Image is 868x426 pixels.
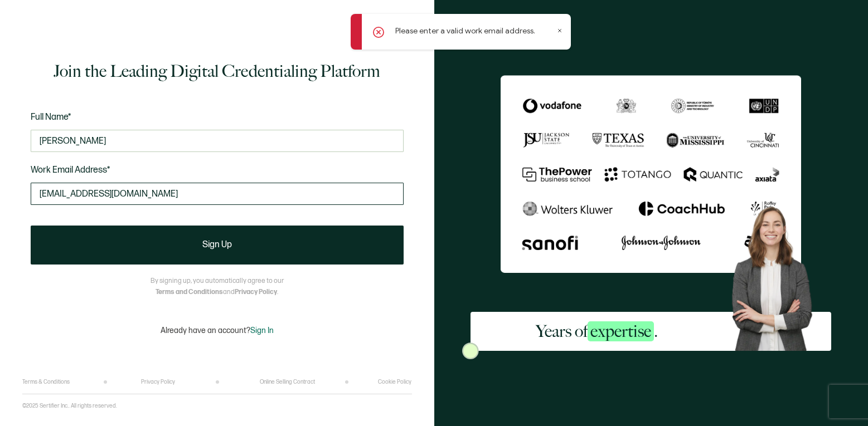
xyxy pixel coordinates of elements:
a: Privacy Policy [141,379,175,385]
p: Please enter a valid work email address. [395,25,535,37]
a: Terms & Conditions [22,379,70,385]
a: Online Selling Contract [260,379,315,385]
a: Terms and Conditions [156,288,223,296]
img: Sertifier Signup [462,342,479,359]
p: ©2025 Sertifier Inc.. All rights reserved. [22,403,117,409]
input: Jane Doe [31,130,404,152]
span: Work Email Address* [31,165,110,175]
a: Privacy Policy [235,288,277,296]
p: By signing up, you automatically agree to our and . [151,276,284,298]
img: Sertifier Signup - Years of <span class="strong-h">expertise</span>. [501,75,801,273]
p: Already have an account? [161,326,274,335]
span: expertise [588,321,654,341]
input: Enter your work email address [31,183,404,205]
span: Full Name* [31,112,71,123]
button: Sign Up [31,226,404,265]
h1: Join the Leading Digital Credentialing Platform [54,60,380,82]
a: Cookie Policy [378,379,411,385]
span: Sign In [250,326,274,335]
img: Sertifier Signup - Years of <span class="strong-h">expertise</span>. Hero [723,199,831,351]
span: Sign Up [202,241,232,249]
h2: Years of . [536,320,658,342]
